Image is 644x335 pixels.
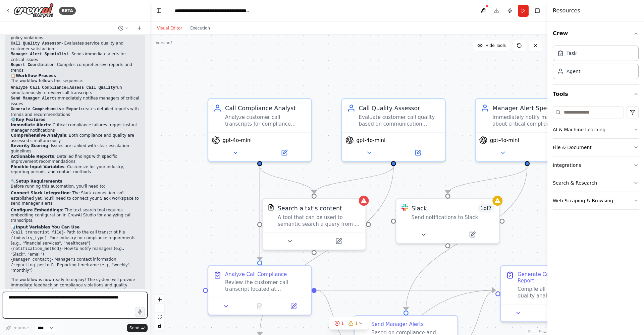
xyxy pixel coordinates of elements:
[262,198,366,251] div: TXTSearchToolSearch a txt's contentA tool that can be used to semantic search a query from a txt'...
[395,198,500,244] div: SlackSlack1of7Send notifications to Slack
[317,286,495,294] g: Edge from 4923c4b2-3a7f-46fd-9a84-a9a92fb6cdca to 0337f548-2550-4b7b-b15c-30c0d5434a82
[11,123,50,127] strong: Immediate Alerts
[11,133,66,138] strong: Comprehensive Analysis
[11,85,140,96] li: & run simultaneously to review call transcripts
[129,325,140,331] span: Send
[492,104,574,112] div: Manager Alert Specialist
[11,263,54,268] code: {reporting_period}
[225,104,306,112] div: Call Compliance Analyst
[478,204,494,212] span: Number of enabled actions
[222,137,252,144] span: gpt-4o-mini
[473,40,510,51] button: Hide Tools
[500,265,604,322] div: Generate Comprehensive ReportCompile all compliance and quality analysis findings into a comprehe...
[356,137,385,144] span: gpt-4o-mini
[135,307,145,317] button: Click to speak your automation idea
[490,137,519,144] span: gpt-4o-mini
[11,143,48,148] strong: Severity Scoring
[412,214,494,221] div: Send notifications to Slack
[175,7,250,14] nav: breadcrumb
[475,98,579,162] div: Manager Alert SpecialistImmediately notify managers about critical compliance failures and qualit...
[553,43,639,84] div: Crew
[134,24,145,32] button: Start a new chat
[11,52,140,62] li: - Sends immediate alerts for critical issues
[12,325,29,331] span: Improve
[359,104,440,112] div: Call Quality Assessor
[444,166,532,194] g: Edge from fb4a6f96-5602-4ea7-8fd0-8cbaab2ea7d5 to 421e8021-fa85-4d61-83d5-789cb284ff94
[11,107,81,112] code: Generate Comprehensive Report
[127,324,148,332] button: Send
[553,139,639,156] button: File & Document
[69,85,115,90] code: Assess Call Quality
[115,24,131,32] button: Switch to previous chat
[13,3,54,18] img: Logo
[11,179,140,184] h2: 🔧
[11,246,140,257] li: - How to notify managers (e.g., "Slack", "email")
[11,133,140,143] li: : Both compliance and quality are assessed simultaneously
[11,123,140,133] li: : Critical compliance failures trigger instant manager notifications
[11,164,64,169] strong: Flexible Input Variables
[518,271,599,284] div: Generate Comprehensive Report
[567,68,580,75] div: Agent
[11,107,140,117] li: creates detailed reports with trends and recommendations
[11,62,140,73] li: - Compiles comprehensive reports and trends
[11,30,140,41] li: - Reviews calls for regulatory and policy violations
[528,148,575,158] button: Open in side panel
[341,320,344,327] span: 1
[553,192,639,209] button: Web Scraping & Browsing
[11,247,61,251] code: {notification_method}
[154,6,164,15] button: Hide left sidebar
[11,184,140,189] p: Before running this automation, you'll need to:
[553,24,639,43] button: Crew
[11,230,140,236] li: - Path to the call transcript file
[11,85,66,90] code: Analyze Call Compliance
[11,41,61,46] code: Call Quality Assessor
[11,154,54,159] strong: Actionable Reports
[11,208,62,212] strong: Configure Embeddings
[16,179,62,184] strong: Setup Requirements
[553,85,639,104] button: Tools
[553,104,639,215] div: Tools
[553,7,580,15] h4: Resources
[485,43,506,48] span: Hide Tools
[533,6,542,15] button: Hide right sidebar
[11,96,57,101] code: Send Manager Alerts
[278,204,342,212] div: Search a txt's content
[155,304,164,313] button: zoom out
[153,24,186,32] button: Visual Editor
[11,230,64,235] code: {call_transcript_file}
[359,114,440,127] div: Evaluate customer call quality based on communication effectiveness, customer satisfaction indica...
[11,41,140,52] li: - Evaluates service quality and customer satisfaction
[371,321,424,328] div: Send Manager Alerts
[11,164,140,175] li: : Customize for your industry, reporting periods, and contact methods
[256,166,318,194] g: Edge from bde2a30b-cd14-41fc-b3d5-292b1f696ebd to b2b2e81e-b06b-4615-b8d8-b54c431e1945
[310,166,398,194] g: Edge from 0f8d4a78-a763-4751-bca5-d02858f83fe2 to b2b2e81e-b06b-4615-b8d8-b54c431e1945
[3,324,32,332] button: Improve
[208,98,312,162] div: Call Compliance AnalystAnalyze customer call transcripts for compliance violations including regu...
[535,308,570,318] button: No output available
[448,229,496,240] button: Open in side panel
[401,204,408,211] img: Slack
[315,236,362,246] button: Open in side panel
[11,191,140,206] p: : The Slack connection isn't established yet. You'll need to connect your Slack workspace to send...
[394,148,442,158] button: Open in side panel
[256,166,264,261] g: Edge from bde2a30b-cd14-41fc-b3d5-292b1f696ebd to 4923c4b2-3a7f-46fd-9a84-a9a92fb6cdca
[11,225,140,230] h2: 📊
[278,214,361,227] div: A tool that can be used to semantic search a query from a txt's content.
[279,301,308,311] button: Open in side panel
[11,73,140,79] h2: 📋
[11,117,140,123] h2: ⚙️
[155,295,164,304] button: zoom in
[225,114,306,127] div: Analyze customer call transcripts for compliance violations including regulatory requirements, co...
[492,114,574,127] div: Immediately notify managers about critical compliance failures and quality issues from customer c...
[11,52,69,57] code: Manager Alert Specialist
[242,301,277,311] button: No output available
[11,236,140,246] li: - Your industry for compliance requirements (e.g., "financial services", "healthcare")
[11,143,140,154] li: : Issues are ranked with clear escalation guidelines
[16,73,56,78] strong: Workflow Process
[59,7,76,15] div: BETA
[16,225,79,229] strong: Input Variables You Can Use
[11,277,140,304] p: The workflow is now ready to deploy! The system will provide immediate feedback on compliance vio...
[412,204,427,212] div: Slack
[155,295,164,330] div: React Flow controls
[518,286,599,299] div: Compile all compliance and quality analysis findings into a comprehensive report for {reporting_p...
